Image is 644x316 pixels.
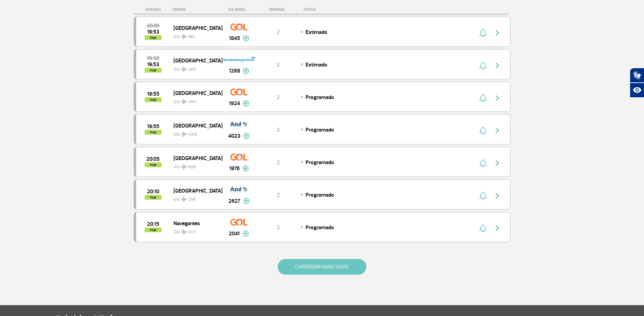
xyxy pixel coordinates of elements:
[188,99,196,105] span: GRU
[493,126,501,135] img: seta-direita-painel-voo.svg
[188,229,196,235] span: NVT
[181,164,187,170] img: destiny_airplane.svg
[229,164,240,173] span: 1976
[277,61,280,68] span: 2
[306,29,327,36] span: Estimado
[173,95,217,105] span: GIG
[479,126,486,135] img: sino-painel-voo.svg
[229,34,240,42] span: 1845
[173,160,217,170] span: GIG
[181,34,187,39] img: destiny_airplane.svg
[479,224,486,232] img: sino-painel-voo.svg
[479,61,486,70] img: sino-painel-voo.svg
[306,94,334,101] span: Programado
[188,34,195,40] span: REC
[630,83,644,98] button: Abrir recursos assistivos.
[479,94,486,102] img: sino-painel-voo.svg
[493,159,501,167] img: seta-direita-painel-voo.svg
[306,192,334,198] span: Programado
[173,128,217,138] span: GIG
[630,68,644,83] button: Abrir tradutor de língua de sinais.
[173,30,217,40] span: GIG
[306,126,334,133] span: Programado
[173,63,217,73] span: GIG
[147,124,159,129] span: 2025-09-25 19:55:00
[181,99,187,104] img: destiny_airplane.svg
[147,56,159,61] span: 2025-09-25 19:50:00
[243,133,250,139] img: mais-info-painel-voo.svg
[243,35,249,41] img: mais-info-painel-voo.svg
[228,132,240,140] span: 4023
[173,219,217,228] span: Navegantes
[181,66,187,72] img: destiny_airplane.svg
[146,157,160,161] span: 2025-09-25 20:05:00
[277,192,280,198] span: 2
[229,67,240,75] span: 1268
[277,126,280,133] span: 2
[479,192,486,200] img: sino-painel-voo.svg
[229,230,240,238] span: 2041
[145,228,162,232] span: hoje
[173,56,217,65] span: [GEOGRAPHIC_DATA]
[173,154,217,162] span: [GEOGRAPHIC_DATA]
[188,164,196,170] span: BSB
[278,259,366,275] button: CARREGAR MAIS VOOS
[173,193,217,203] span: GIG
[147,62,159,67] span: 2025-09-25 19:53:00
[479,159,486,167] img: sino-painel-voo.svg
[243,198,250,204] img: mais-info-painel-voo.svg
[147,92,159,96] span: 2025-09-25 19:55:00
[479,29,486,37] img: sino-painel-voo.svg
[306,61,327,68] span: Estimado
[242,231,249,237] img: mais-info-painel-voo.svg
[493,224,501,232] img: seta-direita-painel-voo.svg
[277,29,280,36] span: 2
[300,7,355,12] div: STATUS
[306,224,334,231] span: Programado
[222,7,256,12] div: CIA AÉREA
[306,159,334,166] span: Programado
[172,7,222,12] div: ORIGEM
[229,99,240,107] span: 1924
[630,68,644,98] div: Plugin de acessibilidade da Hand Talk.
[145,195,162,200] span: hoje
[277,159,280,166] span: 2
[145,130,162,135] span: hoje
[145,162,162,167] span: hoje
[243,100,249,106] img: mais-info-painel-voo.svg
[173,225,217,235] span: GIG
[173,88,217,97] span: [GEOGRAPHIC_DATA]
[228,197,240,205] span: 2627
[256,7,300,12] div: TERMINAL
[147,23,160,28] span: 2025-09-25 20:05:00
[145,35,162,40] span: hoje
[147,189,159,194] span: 2025-09-25 20:10:00
[181,132,187,137] img: destiny_airplane.svg
[493,61,501,70] img: seta-direita-painel-voo.svg
[145,68,162,73] span: hoje
[243,68,249,74] img: mais-info-painel-voo.svg
[173,23,217,32] span: [GEOGRAPHIC_DATA]
[277,224,280,231] span: 2
[493,192,501,200] img: seta-direita-painel-voo.svg
[145,97,162,102] span: hoje
[493,94,501,102] img: seta-direita-painel-voo.svg
[493,29,501,37] img: seta-direita-painel-voo.svg
[173,121,217,130] span: [GEOGRAPHIC_DATA]
[242,165,249,172] img: mais-info-painel-voo.svg
[147,222,159,226] span: 2025-09-25 20:15:00
[136,7,173,12] div: HORÁRIO
[188,66,196,73] span: AEP
[188,197,196,203] span: CNF
[181,197,187,202] img: destiny_airplane.svg
[181,229,187,235] img: destiny_airplane.svg
[277,94,280,101] span: 2
[147,29,159,34] span: 2025-09-25 19:53:00
[188,132,197,138] span: CWB
[173,186,217,195] span: [GEOGRAPHIC_DATA]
